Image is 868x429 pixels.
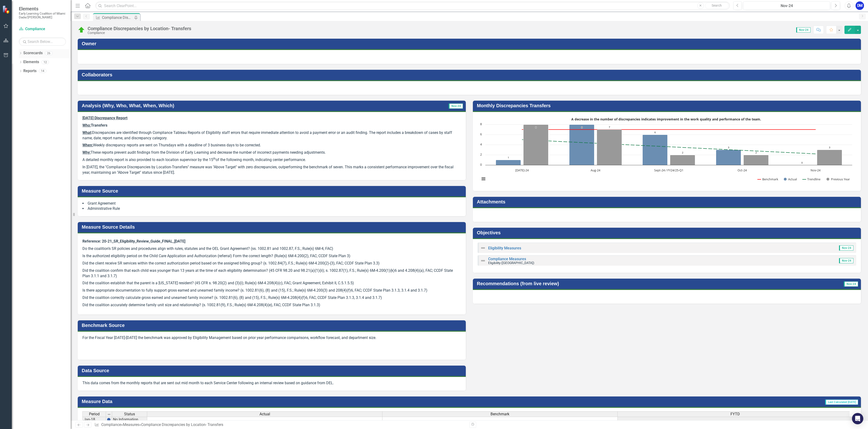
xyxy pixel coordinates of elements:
input: Search Below... [19,37,66,46]
span: Grant Agreement [88,201,116,206]
p: Weekly discrepancy reports are sent on Thursdays with a deadline of 3 business days to be corrected. [82,142,461,149]
img: ClearPoint Strategy [2,5,11,14]
text: 0 [480,162,482,167]
input: Search ClearPoint... [95,2,730,10]
td: Jan-18 [82,417,106,423]
div: Nov-24 [745,3,828,9]
span: Nov-24 [844,281,858,287]
h3: Monthly Discrepancies Transfers [477,103,859,108]
u: Who: [82,123,91,128]
h3: Data Source [82,368,463,373]
button: Search [705,2,729,9]
span: Actual [260,412,270,416]
h3: Collaborators [82,72,859,77]
strong: [DATE] [174,239,185,243]
p: In [DATE], the "Compliance Discrepancies by Location-Transfers" measure was "Above Target" with z... [82,164,461,175]
p: Is the authorized eligibility period on the Child Care Application and Authorization (referral) F... [82,252,461,260]
h3: Recommendations (from live review) [477,281,800,286]
span: Nov-24 [449,103,463,109]
button: Show Actual [784,177,797,181]
g: Trendline, series 3 of 4. Line with 5 data points. [521,139,817,155]
text: 2 [480,152,482,157]
text: 2 [682,151,683,154]
p: Did the coalition establish that the parent is a [US_STATE] resident? (45 CFR s. 98.20(2) and (3)... [82,280,461,287]
p: Did the coalition correctly calculate gross earned and unearned family income? (s. 1002.81(6), (8... [82,294,461,301]
text: A decrease in the number of discrepancies indicates improvement in the work quality and performan... [571,117,761,121]
a: Measures [123,422,139,427]
button: Show Trendline [802,177,821,181]
a: Compliance Measures [488,257,526,261]
text: 8 [480,122,482,126]
div: 26 [45,51,53,55]
span: Elements [19,6,66,12]
path: Aug-24, 7. Previous Year. [597,130,622,165]
span: Search [712,4,722,7]
path: Sept-24 / FY24/25-Q1, 2. Previous Year. [670,155,695,165]
div: 14 [39,69,46,73]
span: Last Calculated [DATE] [825,400,858,405]
span: Status [124,412,135,416]
img: 8DAGhfEEPCf229AAAAAElFTkSuQmCC [107,412,111,416]
text: 8 [581,126,583,129]
text: 2 [755,151,757,154]
text: 7 [609,125,610,129]
h3: Owner [82,41,859,46]
p: Do the coalition’s SR policies and procedures align with rules, statutes and the OEL Grant Agreem... [82,245,461,252]
a: Eligibility Measures [488,246,521,250]
p: This data comes from the monthly reports that are sent out mid month to each Service Center follo... [82,380,461,386]
img: Above Target [78,26,85,34]
button: Show Previous Year [827,177,850,181]
text: 4 [480,142,482,146]
span: FYTD [730,412,740,416]
sup: th [213,157,216,160]
img: Not Defined [480,258,486,264]
strong: Transfers [91,123,107,128]
div: Open Intercom Messenger [852,413,863,424]
div: Compliance Discrepancies by Location- Transfers [102,15,133,21]
h3: Measure Data [82,399,453,404]
text: 6 [654,131,656,134]
div: 12 [41,60,49,64]
button: View chart menu, A decrease in the number of discrepancies indicates improvement in the work qual... [480,176,487,182]
div: Compliance Discrepancies by Location- Transfers [88,26,191,31]
strong: : [91,130,92,135]
div: » » [94,422,466,428]
text: Aug-24 [591,168,600,172]
h3: Benchmark Source [82,323,463,328]
img: BgCOk07PiH71IgAAAABJRU5ErkJggg== [107,418,111,421]
p: A detailed monthly report is also provided to each location supervisor by the 15 of the following... [82,156,461,164]
button: Nov-24 [743,1,830,10]
td: No Information [112,417,147,423]
p: Did the coalition accurately determine family unit size and relationship? (s. 1002.81(9), F.S.; R... [82,301,461,309]
a: Reports [23,68,37,74]
span: Benchmark [491,412,509,416]
div: A decrease in the number of discrepancies indicates improvement in the work quality and performan... [478,115,856,186]
path: Oct-24, 3. Actual. [716,150,741,165]
text: 3 [728,146,729,149]
text: [DATE]-24 [515,168,529,172]
p: These reports prevent audit findings from the Division of Early Learning and decrease the number ... [82,149,461,156]
text: Sept-24 / FY24/25-Q1 [654,168,683,172]
h3: Objectives [477,230,859,235]
path: Jul-24, 1. Actual. [496,160,521,165]
u: What [82,130,91,135]
div: Compliance [88,31,191,35]
small: Eligibility ([GEOGRAPHIC_DATA]) [488,261,534,265]
text: 6 [480,132,482,136]
p: Discrepancies are identified through Compliance Tableau Reports of Eligibility staff errors that ... [82,129,461,142]
a: Elements [23,59,39,65]
g: Previous Year, series 4 of 4. Bar series with 5 bars. [523,125,842,165]
span: Period [89,412,100,416]
path: Jul-24, 8. Previous Year. [523,125,548,165]
button: DM [856,1,864,10]
p: For the Fiscal Year [DATE]-[DATE] the benchmark was approved by Eligibility Management based on p... [82,335,461,342]
u: When: [82,143,93,147]
path: Aug-24, 8. Actual. [569,125,594,165]
p: Did the client receive SR services within the correct authorization period based on the assigned ... [82,260,461,267]
text: 8 [535,126,537,129]
a: Scorecards [23,50,43,56]
a: Compliance [101,422,121,427]
svg: Interactive chart [478,115,855,186]
text: 3 [829,146,830,149]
